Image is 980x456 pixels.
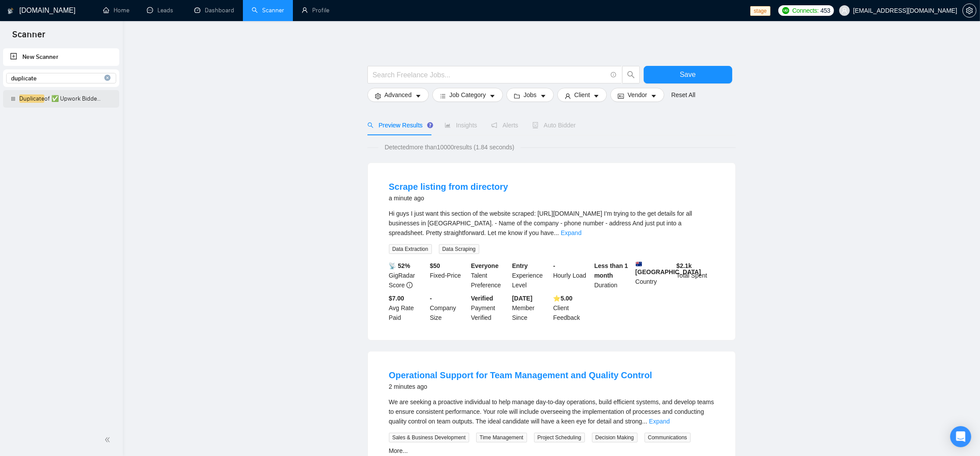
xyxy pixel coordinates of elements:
[623,71,639,79] span: search
[553,262,556,269] b: -
[950,426,971,447] div: Open Intercom Messenger
[471,295,493,302] b: Verified
[387,293,428,322] div: Avg Rate Paid
[565,93,571,99] span: user
[514,93,520,99] span: folder
[510,261,552,290] div: Experience Level
[675,261,716,290] div: Total Spent
[104,73,111,82] span: close-circle
[194,7,234,14] a: dashboardDashboard
[594,262,628,279] b: Less than 1 month
[593,93,599,99] span: caret-down
[554,229,559,236] span: ...
[385,90,412,100] span: Advanced
[962,4,976,18] button: setting
[389,398,714,425] span: We are seeking a proactive individual to help manage day-to-day operations, build efficient syste...
[3,48,119,66] li: New Scanner
[302,7,329,14] a: userProfile
[3,69,119,108] li: My Scanners
[552,293,593,322] div: Client Feedback
[476,433,527,442] span: Time Management
[534,433,585,442] span: Project Scheduling
[561,229,581,236] a: Expand
[622,66,640,83] button: search
[820,6,830,15] span: 453
[103,7,129,14] a: homeHome
[635,261,701,275] b: [GEOGRAPHIC_DATA]
[375,93,381,99] span: setting
[512,262,528,269] b: Entry
[651,93,657,99] span: caret-down
[373,69,607,80] input: Search Freelance Jobs...
[610,88,664,102] button: idcardVendorcaret-down
[449,90,486,100] span: Job Category
[627,90,647,100] span: Vendor
[510,293,552,322] div: Member Since
[489,93,495,99] span: caret-down
[440,93,446,99] span: bars
[406,282,413,288] span: info-circle
[426,121,434,129] div: Tooltip anchor
[415,93,421,99] span: caret-down
[439,244,479,254] span: Data Scraping
[841,7,848,14] span: user
[557,88,607,102] button: userClientcaret-down
[469,261,510,290] div: Talent Preference
[552,261,593,290] div: Hourly Load
[7,4,14,18] img: logo
[649,418,670,425] a: Expand
[387,261,428,290] div: GigRadar Score
[445,122,451,128] span: area-chart
[378,142,520,152] span: Detected more than 10000 results (1.84 seconds)
[389,447,408,454] a: More...
[19,90,103,108] a: Duplicateof ✅ Upwork Bidder 3.0
[532,122,576,129] span: Auto Bidder
[962,7,976,14] a: setting
[592,261,634,290] div: Duration
[428,293,469,322] div: Company Size
[10,48,112,66] a: New Scanner
[636,261,642,267] img: 🇦🇺
[963,7,976,14] span: setting
[782,7,789,14] img: upwork-logo.png
[611,72,617,78] span: info-circle
[574,90,590,100] span: Client
[430,262,440,269] b: $ 50
[389,381,652,392] div: 2 minutes ago
[506,88,554,102] button: folderJobscaret-down
[147,7,177,14] a: messageLeads
[430,295,432,302] b: -
[389,397,714,426] div: We are seeking a proactive individual to help manage day-to-day operations, build efficient syste...
[644,66,732,83] button: Save
[252,7,284,14] a: searchScanner
[491,122,497,128] span: notification
[532,122,538,128] span: robot
[389,193,508,203] div: a minute ago
[642,418,648,425] span: ...
[680,69,695,80] span: Save
[389,262,410,269] b: 📡 52%
[389,370,652,380] a: Operational Support for Team Management and Quality Control
[432,88,503,102] button: barsJob Categorycaret-down
[540,93,546,99] span: caret-down
[553,295,573,302] b: ⭐️ 5.00
[750,6,770,16] span: stage
[618,93,624,99] span: idcard
[645,433,691,442] span: Communications
[524,90,537,100] span: Jobs
[469,293,510,322] div: Payment Verified
[592,433,638,442] span: Decision Making
[671,90,695,100] a: Reset All
[792,6,819,15] span: Connects:
[389,209,714,238] div: Hi guys I just want this section of the website scraped: https://australia.chamberofcommerce.com/...
[389,210,692,236] span: Hi guys I just want this section of the website scraped: [URL][DOMAIN_NAME] I'm trying to the get...
[367,122,374,128] span: search
[5,28,52,47] span: Scanner
[389,182,508,192] a: Scrape listing from directory
[445,122,477,129] span: Insights
[634,261,675,290] div: Country
[389,433,469,442] span: Sales & Business Development
[367,122,431,129] span: Preview Results
[104,435,113,444] span: double-left
[677,262,692,269] b: $ 2.1k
